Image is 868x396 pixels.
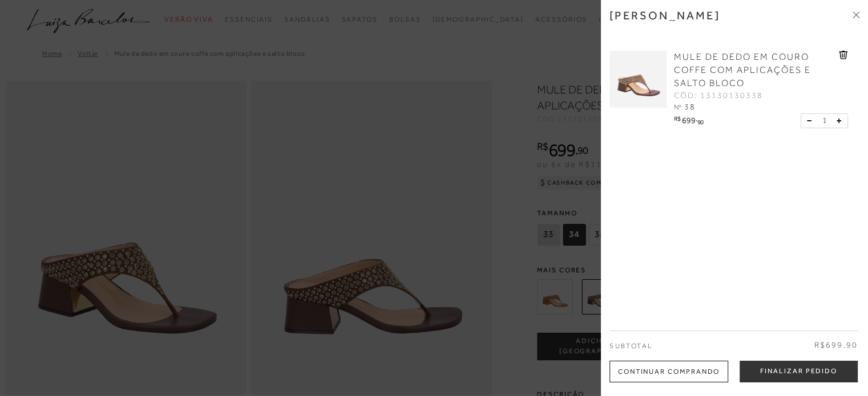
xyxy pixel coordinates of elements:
span: CÓD: 13130130338 [674,90,763,101]
span: 1 [822,115,826,126]
span: 699 [682,116,696,125]
div: Continuar Comprando [609,361,728,382]
i: , [696,116,704,122]
span: 38 [684,102,696,111]
button: Finalizar Pedido [740,361,858,382]
span: 90 [697,119,704,125]
span: Nº: [674,103,683,111]
span: MULE DE DEDO EM COURO COFFE COM APLICAÇÕES E SALTO BLOCO [674,52,811,88]
span: R$699,90 [814,340,858,351]
i: R$ [674,116,680,122]
span: Subtotal [609,342,652,350]
a: MULE DE DEDO EM COURO COFFE COM APLICAÇÕES E SALTO BLOCO [674,51,836,90]
h3: [PERSON_NAME] [609,9,720,22]
img: MULE DE DEDO EM COURO COFFE COM APLICAÇÕES E SALTO BLOCO [609,51,667,108]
